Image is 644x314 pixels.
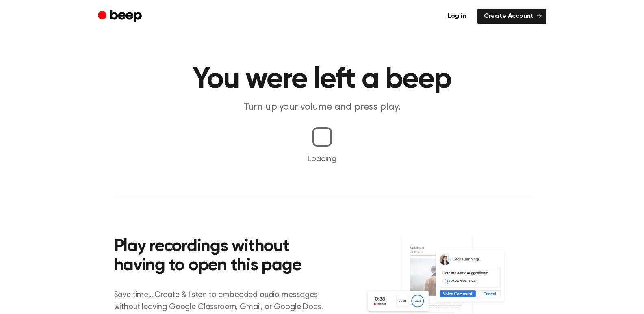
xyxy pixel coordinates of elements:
p: Save time....Create & listen to embedded audio messages without leaving Google Classroom, Gmail, ... [114,289,333,313]
a: Beep [98,9,144,24]
a: Log in [441,9,473,24]
h1: You were left a beep [114,65,530,94]
h2: Play recordings without having to open this page [114,237,333,276]
a: Create Account [477,9,546,24]
p: Loading [10,153,634,165]
p: Turn up your volume and press play. [166,101,478,114]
